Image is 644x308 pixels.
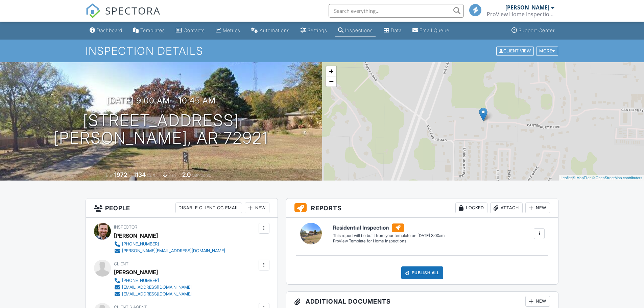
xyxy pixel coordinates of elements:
a: Dashboard [87,24,125,37]
div: [PERSON_NAME] [114,267,158,277]
h1: [STREET_ADDRESS] [PERSON_NAME], AR 72921 [54,112,268,147]
a: [PHONE_NUMBER] [114,241,225,247]
div: New [525,296,550,307]
input: Search everything... [329,4,464,18]
a: [EMAIL_ADDRESS][DOMAIN_NAME] [114,291,192,298]
a: Support Center [509,24,557,37]
span: slab [168,173,176,178]
h3: People [86,198,278,218]
a: Data [381,24,404,37]
div: 1134 [134,171,146,178]
a: SPECTORA [86,9,161,23]
div: Disable Client CC Email [175,203,242,213]
span: sq. ft. [147,173,156,178]
div: [PHONE_NUMBER] [122,278,159,283]
div: [EMAIL_ADDRESS][DOMAIN_NAME] [122,285,192,290]
h6: Residential Inspection [333,223,445,232]
div: More [536,46,558,55]
h3: [DATE] 9:00 am - 10:45 am [106,96,216,105]
a: Zoom out [326,76,336,87]
div: New [525,203,550,213]
div: Templates [140,27,165,33]
span: Client [114,261,128,266]
span: SPECTORA [105,3,161,18]
div: 1972 [114,171,127,178]
div: Inspections [345,27,373,33]
div: | [559,175,644,181]
div: Client View [496,46,534,55]
h1: Inspection Details [86,45,559,57]
div: This report will be built from your template on [DATE] 3:00am [333,233,445,238]
div: Attach [490,203,523,213]
img: The Best Home Inspection Software - Spectora [86,3,100,18]
div: New [245,203,269,213]
div: Contacts [184,27,205,33]
div: Locked [455,203,487,213]
a: Leaflet [560,176,572,180]
div: [EMAIL_ADDRESS][DOMAIN_NAME] [122,291,192,297]
span: Inspector [114,224,137,230]
a: Zoom in [326,66,336,76]
div: Data [391,27,402,33]
a: © OpenStreetMap contributors [592,176,642,180]
a: Automations (Basic) [248,24,292,37]
a: Metrics [213,24,243,37]
a: Email Queue [410,24,452,37]
div: Email Queue [420,27,450,33]
div: Automations [260,27,290,33]
a: [PHONE_NUMBER] [114,277,192,284]
div: Metrics [223,27,240,33]
a: © MapTiler [573,176,591,180]
a: Settings [298,24,330,37]
div: 2.0 [182,171,191,178]
div: ProView Home Inspections, LLC [487,11,554,18]
a: [PERSON_NAME][EMAIL_ADDRESS][DOMAIN_NAME] [114,247,225,254]
div: [PERSON_NAME] [505,4,549,11]
div: ProView Template for Home Inspections [333,238,445,244]
div: [PHONE_NUMBER] [122,241,159,247]
a: Inspections [335,24,376,37]
div: Publish All [401,266,444,279]
a: [EMAIL_ADDRESS][DOMAIN_NAME] [114,284,192,291]
div: [PERSON_NAME][EMAIL_ADDRESS][DOMAIN_NAME] [122,248,225,254]
div: Dashboard [97,27,122,33]
a: Contacts [173,24,208,37]
a: Client View [496,48,535,53]
a: Templates [130,24,168,37]
div: Settings [308,27,327,33]
div: Support Center [519,27,555,33]
div: [PERSON_NAME] [114,231,158,241]
span: Built [106,173,113,178]
span: bathrooms [192,173,211,178]
h3: Reports [286,198,558,218]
